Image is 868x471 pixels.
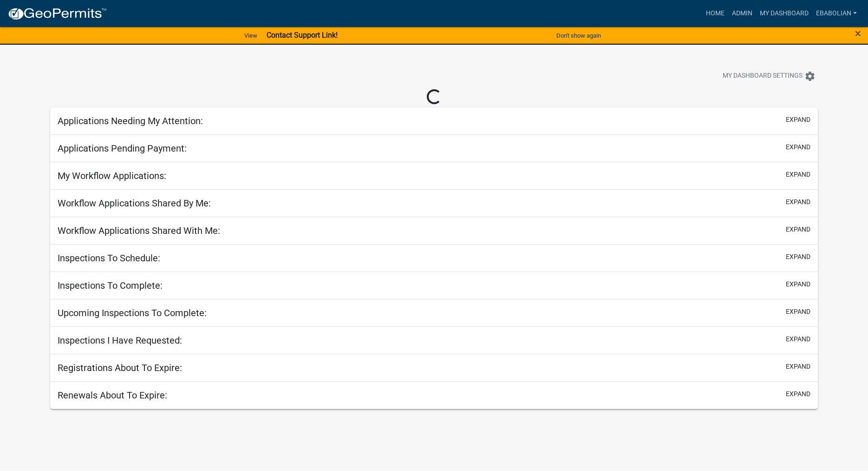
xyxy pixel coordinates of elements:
[728,5,756,22] a: Admin
[786,115,810,125] button: expand
[58,198,211,209] h5: Workflow Applications Shared By Me:
[756,5,812,22] a: My Dashboard
[58,335,182,346] h5: Inspections I Have Requested:
[786,252,810,262] button: expand
[58,170,166,181] h5: My Workflow Applications:
[241,28,261,43] a: View
[786,362,810,371] button: expand
[715,67,823,85] button: My Dashboard Settingssettings
[58,280,163,291] h5: Inspections To Complete:
[58,362,182,373] h5: Registrations About To Expire:
[786,197,810,207] button: expand
[855,28,861,39] button: Close
[786,142,810,152] button: expand
[786,279,810,289] button: expand
[812,5,861,22] a: ebabolian
[58,390,167,401] h5: Renewals About To Expire:
[786,225,810,234] button: expand
[58,252,160,264] h5: Inspections To Schedule:
[804,71,816,82] i: settings
[786,334,810,344] button: expand
[553,28,605,43] button: Don't show again
[58,115,203,126] h5: Applications Needing My Attention:
[786,389,810,399] button: expand
[786,170,810,179] button: expand
[786,307,810,317] button: expand
[58,225,220,236] h5: Workflow Applications Shared With Me:
[58,307,207,318] h5: Upcoming Inspections To Complete:
[723,71,803,82] span: My Dashboard Settings
[267,31,338,40] strong: Contact Support Link!
[702,5,728,22] a: Home
[58,143,187,154] h5: Applications Pending Payment:
[855,27,861,40] span: ×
